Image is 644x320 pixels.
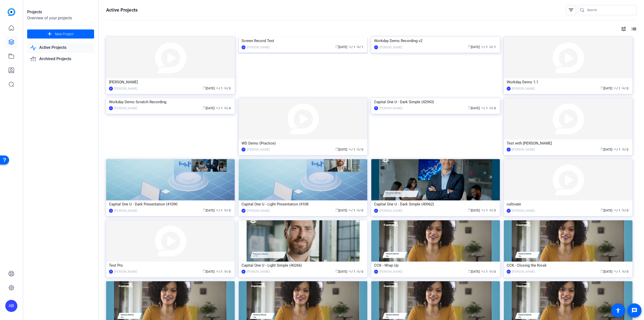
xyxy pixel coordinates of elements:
[507,148,511,152] div: DJ
[512,86,535,91] div: [PERSON_NAME]
[242,200,365,208] div: Capital One U - Light Presentation (4108
[216,86,219,89] span: group
[622,148,625,151] span: radio
[614,148,620,151] span: / 1
[114,208,137,213] div: [PERSON_NAME]
[600,208,603,211] span: calendar_today
[507,78,630,86] div: Workday Demo 1.1
[247,269,270,274] div: [PERSON_NAME]
[507,200,630,208] div: cultivate
[224,87,231,90] span: / 0
[335,208,338,211] span: calendar_today
[614,270,620,273] span: / 1
[114,269,137,274] div: [PERSON_NAME]
[622,87,628,90] span: / 0
[348,45,351,48] span: group
[614,270,617,273] span: group
[481,45,484,48] span: group
[468,106,480,110] span: [DATE]
[203,106,206,109] span: calendar_today
[600,209,612,212] span: [DATE]
[27,9,94,15] div: Projects
[507,270,511,274] div: AH
[468,270,480,273] span: [DATE]
[216,270,219,273] span: group
[374,270,378,274] div: AH
[224,106,227,109] span: radio
[203,87,215,90] span: [DATE]
[481,209,488,212] span: / 1
[489,45,496,49] span: / 1
[468,270,471,273] span: calendar_today
[335,45,347,49] span: [DATE]
[203,208,206,211] span: calendar_today
[224,86,227,89] span: radio
[247,208,270,213] div: [PERSON_NAME]
[600,270,603,273] span: calendar_today
[614,87,620,90] span: / 1
[335,45,338,48] span: calendar_today
[203,106,215,110] span: [DATE]
[481,106,488,110] span: / 1
[348,209,355,212] span: / 1
[335,148,347,151] span: [DATE]
[356,208,359,211] span: radio
[109,262,232,269] div: Test Pro
[374,45,378,49] div: DJ
[247,45,270,50] div: [PERSON_NAME]
[224,270,231,273] span: / 0
[622,208,625,211] span: radio
[468,106,471,109] span: calendar_today
[374,106,378,110] div: AB
[5,300,17,312] div: AB
[242,262,365,269] div: Capital One U - Light Simple (40266)
[489,208,492,211] span: radio
[216,209,223,212] span: / 1
[622,86,625,89] span: radio
[114,86,137,91] div: [PERSON_NAME]
[55,31,74,37] span: New Project
[203,86,206,89] span: calendar_today
[356,270,359,273] span: radio
[622,148,628,151] span: / 0
[114,106,137,111] div: [PERSON_NAME]
[8,8,15,16] img: blue-gradient.svg
[335,270,347,273] span: [DATE]
[489,270,492,273] span: radio
[109,270,113,274] div: AB
[224,208,227,211] span: radio
[224,270,227,273] span: radio
[512,269,535,274] div: [PERSON_NAME]
[224,106,231,110] span: / 4
[614,148,617,151] span: group
[614,208,617,211] span: group
[379,208,402,213] div: [PERSON_NAME]
[47,31,53,37] mat-icon: add
[374,37,497,45] div: Workday Demo Recording v2
[356,270,363,273] span: / 0
[216,106,223,110] span: / 1
[27,54,94,64] a: Archived Projects
[374,98,497,106] div: Capital One U - Dark Simple (42943)
[468,45,471,48] span: calendar_today
[109,78,232,86] div: [PERSON_NAME]
[247,147,270,152] div: [PERSON_NAME]
[242,270,246,274] div: AB
[512,208,535,213] div: [PERSON_NAME]
[587,7,632,13] input: Search
[631,307,637,313] mat-icon: message
[615,307,621,313] mat-icon: accessibility
[614,209,620,212] span: / 1
[622,270,625,273] span: radio
[481,45,488,49] span: / 1
[216,87,223,90] span: / 1
[242,45,246,49] div: AB
[242,148,246,152] div: TY
[622,209,628,212] span: / 0
[600,270,612,273] span: [DATE]
[507,87,511,91] div: TY
[27,15,94,21] div: Overview of your projects
[481,270,484,273] span: group
[356,148,359,151] span: radio
[216,106,219,109] span: group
